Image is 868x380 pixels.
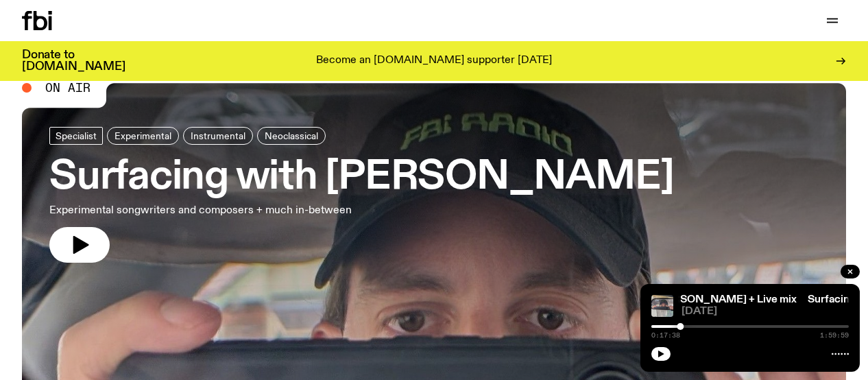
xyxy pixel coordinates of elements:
h3: Surfacing with [PERSON_NAME] [49,158,673,197]
a: Specialist [49,127,103,145]
span: Experimental [114,130,171,141]
a: Neoclassical [257,127,326,145]
p: Become an [DOMAIN_NAME] supporter [DATE] [316,55,552,67]
p: Experimental songwriters and composers + much in-between [49,202,400,219]
span: Neoclassical [265,130,318,141]
a: Surfacing with [PERSON_NAME] + Live mix [581,294,797,305]
span: [DATE] [682,307,849,317]
span: Specialist [56,130,97,141]
h3: Donate to [DOMAIN_NAME] [22,49,125,73]
span: Instrumental [191,130,245,141]
a: Instrumental [183,127,253,145]
a: Surfacing with [PERSON_NAME]Experimental songwriters and composers + much in-between [49,127,673,263]
span: 0:17:38 [651,332,680,339]
span: On Air [45,82,91,94]
a: Experimental [107,127,179,145]
span: 1:59:59 [820,332,849,339]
